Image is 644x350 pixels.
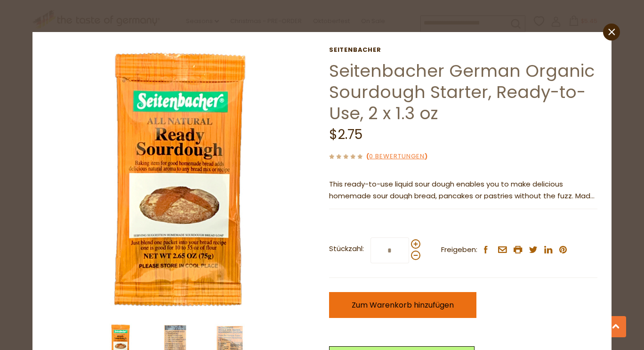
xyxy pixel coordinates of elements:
[329,243,364,255] strong: Stückzahl:
[366,152,427,161] span: ( )
[329,59,595,125] a: Seitenbacher German Organic Sourdough Starter, Ready-to-Use, 2 x 1.3 oz
[352,300,454,310] span: Zum Warenkorb hinzufügen
[313,46,579,312] img: Seitenbacher German Organic Sourdough Starter, Ready-to-Use, 2 x 1.3 oz
[329,179,597,202] p: This ready-to-use liquid sour dough enables you to make delicious homemade sour dough bread, panc...
[329,125,362,144] span: $2.75
[47,46,313,312] img: Seitenbacher German Organic Sourdough Starter, Ready-to-Use, 2 x 1.3 oz
[329,46,597,54] a: Seitenbacher
[370,237,409,263] input: Stückzahl:
[329,292,476,318] button: Zum Warenkorb hinzufügen
[369,152,425,162] a: 0 Bewertungen
[441,244,477,256] span: Freigeben:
